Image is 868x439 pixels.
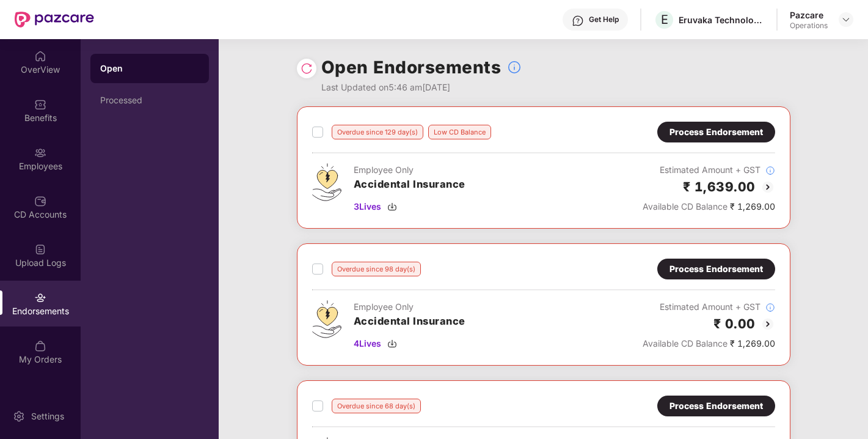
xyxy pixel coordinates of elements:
div: Process Endorsement [669,125,763,139]
div: Open [100,62,199,75]
div: Employee Only [354,163,465,177]
div: Settings [27,410,68,422]
span: Available CD Balance [643,338,728,349]
div: Process Endorsement [669,399,763,413]
h3: Accidental Insurance [354,314,465,330]
img: svg+xml;base64,PHN2ZyBpZD0iSW5mb18tXzMyeDMyIiBkYXRhLW5hbWU9IkluZm8gLSAzMngzMiIgeG1sbnM9Imh0dHA6Ly... [507,60,522,75]
div: Eruvaka Technologies Private Limited [679,14,764,26]
img: svg+xml;base64,PHN2ZyBpZD0iQmFjay0yMHgyMCIgeG1sbnM9Imh0dHA6Ly93d3cudzMub3JnLzIwMDAvc3ZnIiB3aWR0aD... [760,180,775,194]
div: Overdue since 68 day(s) [332,399,421,413]
div: Process Endorsement [669,262,763,276]
h2: ₹ 0.00 [713,314,756,334]
span: 3 Lives [354,200,381,213]
img: svg+xml;base64,PHN2ZyBpZD0iU2V0dGluZy0yMHgyMCIgeG1sbnM9Imh0dHA6Ly93d3cudzMub3JnLzIwMDAvc3ZnIiB3aW... [13,410,25,422]
div: ₹ 1,269.00 [643,200,775,213]
div: Operations [790,21,828,31]
div: Low CD Balance [428,125,491,139]
img: svg+xml;base64,PHN2ZyBpZD0iQmFjay0yMHgyMCIgeG1sbnM9Imh0dHA6Ly93d3cudzMub3JnLzIwMDAvc3ZnIiB3aWR0aD... [760,317,775,331]
img: svg+xml;base64,PHN2ZyBpZD0iRHJvcGRvd24tMzJ4MzIiIHhtbG5zPSJodHRwOi8vd3d3LnczLm9yZy8yMDAwL3N2ZyIgd2... [841,15,851,24]
div: ₹ 1,269.00 [643,337,775,350]
img: svg+xml;base64,PHN2ZyBpZD0iUmVsb2FkLTMyeDMyIiB4bWxucz0iaHR0cDovL3d3dy53My5vcmcvMjAwMC9zdmciIHdpZH... [301,62,313,75]
img: svg+xml;base64,PHN2ZyBpZD0iQ0RfQWNjb3VudHMiIGRhdGEtbmFtZT0iQ0QgQWNjb3VudHMiIHhtbG5zPSJodHRwOi8vd3... [34,195,46,207]
div: Estimated Amount + GST [643,300,775,314]
h2: ₹ 1,639.00 [683,177,756,197]
span: E [661,12,668,27]
img: svg+xml;base64,PHN2ZyBpZD0iRG93bmxvYWQtMzJ4MzIiIHhtbG5zPSJodHRwOi8vd3d3LnczLm9yZy8yMDAwL3N2ZyIgd2... [387,339,397,349]
img: svg+xml;base64,PHN2ZyBpZD0iSW5mb18tXzMyeDMyIiBkYXRhLW5hbWU9IkluZm8gLSAzMngzMiIgeG1sbnM9Imh0dHA6Ly... [765,166,775,175]
img: svg+xml;base64,PHN2ZyBpZD0iTXlfT3JkZXJzIiBkYXRhLW5hbWU9Ik15IE9yZGVycyIgeG1sbnM9Imh0dHA6Ly93d3cudz... [34,340,46,352]
img: svg+xml;base64,PHN2ZyBpZD0iRW5kb3JzZW1lbnRzIiB4bWxucz0iaHR0cDovL3d3dy53My5vcmcvMjAwMC9zdmciIHdpZH... [34,292,46,304]
div: Processed [100,95,199,105]
div: Overdue since 98 day(s) [332,262,421,276]
div: Last Updated on 5:46 am[DATE] [321,81,522,94]
img: svg+xml;base64,PHN2ZyBpZD0iVXBsb2FkX0xvZ3MiIGRhdGEtbmFtZT0iVXBsb2FkIExvZ3MiIHhtbG5zPSJodHRwOi8vd3... [34,243,46,256]
img: svg+xml;base64,PHN2ZyBpZD0iSG9tZSIgeG1sbnM9Imh0dHA6Ly93d3cudzMub3JnLzIwMDAvc3ZnIiB3aWR0aD0iMjAiIG... [34,50,46,62]
div: Estimated Amount + GST [643,163,775,177]
img: svg+xml;base64,PHN2ZyB4bWxucz0iaHR0cDovL3d3dy53My5vcmcvMjAwMC9zdmciIHdpZHRoPSI0OS4zMjEiIGhlaWdodD... [312,163,341,201]
div: Pazcare [790,9,828,21]
span: 4 Lives [354,337,381,350]
h1: Open Endorsements [321,54,501,81]
img: svg+xml;base64,PHN2ZyBpZD0iRW1wbG95ZWVzIiB4bWxucz0iaHR0cDovL3d3dy53My5vcmcvMjAwMC9zdmciIHdpZHRoPS... [34,147,46,159]
img: svg+xml;base64,PHN2ZyBpZD0iRG93bmxvYWQtMzJ4MzIiIHhtbG5zPSJodHRwOi8vd3d3LnczLm9yZy8yMDAwL3N2ZyIgd2... [387,202,397,212]
img: New Pazcare Logo [15,12,94,28]
img: svg+xml;base64,PHN2ZyB4bWxucz0iaHR0cDovL3d3dy53My5vcmcvMjAwMC9zdmciIHdpZHRoPSI0OS4zMjEiIGhlaWdodD... [312,300,341,338]
h3: Accidental Insurance [354,177,465,193]
div: Get Help [589,15,619,24]
img: svg+xml;base64,PHN2ZyBpZD0iSGVscC0zMngzMiIgeG1sbnM9Imh0dHA6Ly93d3cudzMub3JnLzIwMDAvc3ZnIiB3aWR0aD... [572,15,584,27]
span: Available CD Balance [643,201,728,212]
img: svg+xml;base64,PHN2ZyBpZD0iSW5mb18tXzMyeDMyIiBkYXRhLW5hbWU9IkluZm8gLSAzMngzMiIgeG1sbnM9Imh0dHA6Ly... [765,303,775,312]
div: Employee Only [354,300,465,314]
div: Overdue since 129 day(s) [332,125,423,139]
img: svg+xml;base64,PHN2ZyBpZD0iQmVuZWZpdHMiIHhtbG5zPSJodHRwOi8vd3d3LnczLm9yZy8yMDAwL3N2ZyIgd2lkdGg9Ij... [34,98,46,111]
